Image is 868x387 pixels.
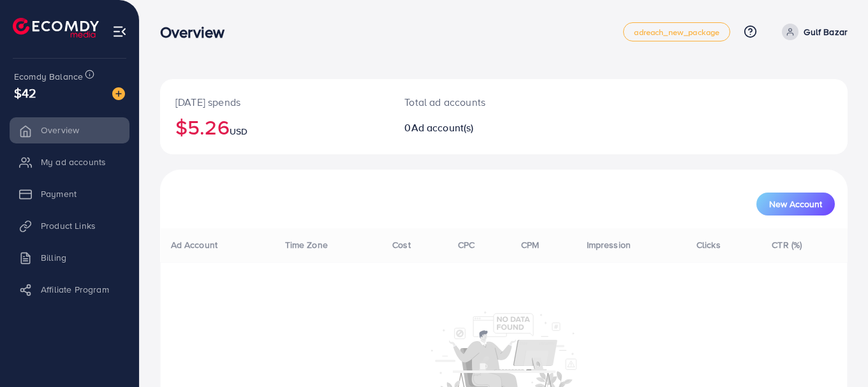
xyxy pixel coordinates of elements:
p: [DATE] spends [175,94,374,110]
span: USD [230,125,247,138]
span: $42 [14,84,36,102]
span: Ecomdy Balance [14,70,83,83]
a: Gulf Bazar [777,24,848,40]
h3: Overview [160,23,235,41]
button: New Account [756,193,835,215]
img: image [112,87,125,100]
span: Ad account(s) [411,120,474,135]
img: menu [112,24,127,39]
span: New Account [769,200,822,208]
h2: 0 [404,122,546,134]
p: Gulf Bazar [804,24,848,40]
span: adreach_new_package [634,28,719,36]
h2: $5.26 [175,115,374,139]
a: adreach_new_package [623,22,730,41]
img: logo [13,18,99,38]
p: Total ad accounts [404,94,546,110]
